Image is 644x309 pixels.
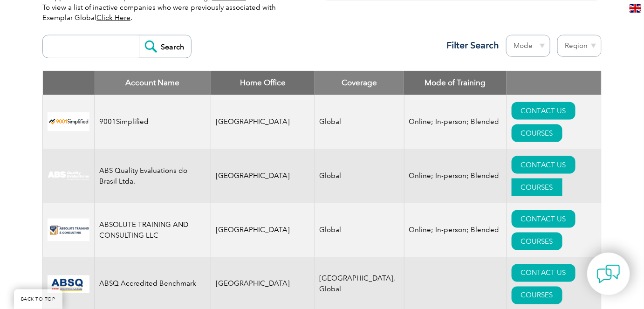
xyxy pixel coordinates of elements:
[95,95,211,149] td: 9001Simplified
[14,289,62,309] a: BACK TO TOP
[96,14,130,22] a: Click Here
[512,156,575,174] a: CONTACT US
[630,4,641,13] img: en
[48,219,89,241] img: 16e092f6-eadd-ed11-a7c6-00224814fd52-logo.png
[512,102,575,120] a: CONTACT US
[211,149,315,203] td: [GEOGRAPHIC_DATA]
[211,95,315,149] td: [GEOGRAPHIC_DATA]
[48,171,89,181] img: c92924ac-d9bc-ea11-a814-000d3a79823d-logo.jpg
[512,124,562,142] a: COURSES
[512,264,575,282] a: CONTACT US
[404,71,507,95] th: Mode of Training: activate to sort column ascending
[404,149,507,203] td: Online; In-person; Blended
[512,179,562,196] a: COURSES
[597,262,620,286] img: contact-chat.png
[315,95,404,149] td: Global
[404,203,507,257] td: Online; In-person; Blended
[512,233,562,250] a: COURSES
[95,149,211,203] td: ABS Quality Evaluations do Brasil Ltda.
[48,275,89,293] img: cc24547b-a6e0-e911-a812-000d3a795b83-logo.png
[507,71,601,95] th: : activate to sort column ascending
[95,203,211,257] td: ABSOLUTE TRAINING AND CONSULTING LLC
[95,71,211,95] th: Account Name: activate to sort column descending
[512,210,575,228] a: CONTACT US
[315,203,404,257] td: Global
[211,203,315,257] td: [GEOGRAPHIC_DATA]
[441,40,499,51] h3: Filter Search
[315,71,404,95] th: Coverage: activate to sort column ascending
[404,95,507,149] td: Online; In-person; Blended
[512,287,562,304] a: COURSES
[211,71,315,95] th: Home Office: activate to sort column ascending
[140,35,191,58] input: Search
[48,112,89,131] img: 37c9c059-616f-eb11-a812-002248153038-logo.png
[315,149,404,203] td: Global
